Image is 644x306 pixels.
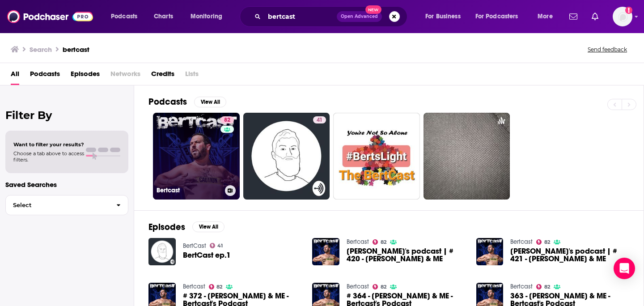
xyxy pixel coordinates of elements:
[337,11,382,22] button: Open AdvancedNew
[347,247,466,263] a: Bertcast's podcast | # 420 - Jack Maxwell & ME
[425,10,461,23] span: For Business
[30,45,52,54] h3: Search
[613,7,632,26] button: Show profile menu
[148,96,226,107] a: PodcastsView All
[151,67,174,85] a: Credits
[373,239,386,245] a: 82
[381,240,386,244] span: 82
[110,67,140,85] span: Networks
[5,180,128,189] p: Saved Searches
[248,6,416,27] div: Search podcasts, credits, & more...
[243,113,330,200] a: 41
[341,14,378,19] span: Open Advanced
[216,285,222,289] span: 82
[13,150,84,163] span: Choose a tab above to access filters.
[224,116,230,125] span: 82
[613,7,632,26] img: User Profile
[470,9,531,24] button: open menu
[183,242,206,250] a: BertCast
[71,67,100,85] a: Episodes
[5,195,128,215] button: Select
[264,9,337,24] input: Search podcasts, credits, & more...
[510,247,629,263] a: Bertcast's podcast | # 421 - David Wain & ME
[153,113,240,200] a: 82Bertcast
[510,247,629,263] span: [PERSON_NAME]'s podcast | # 421 - [PERSON_NAME] & ME
[544,285,550,289] span: 82
[185,67,199,85] span: Lists
[419,9,472,24] button: open menu
[105,9,149,24] button: open menu
[538,10,553,23] span: More
[476,238,504,265] img: Bertcast's podcast | # 421 - David Wain & ME
[544,240,550,244] span: 82
[157,187,221,194] h3: Bertcast
[585,46,630,53] button: Send feedback
[536,284,550,289] a: 82
[154,10,173,23] span: Charts
[148,221,185,233] h2: Episodes
[13,141,84,148] span: Want to filter your results?
[317,116,322,125] span: 41
[184,9,234,24] button: open menu
[192,221,225,232] button: View All
[613,7,632,26] span: Logged in as dkcmediatechnyc
[183,283,205,290] a: Bertcast
[63,45,89,54] h3: bertcast
[510,238,533,246] a: Bertcast
[111,10,137,23] span: Podcasts
[6,202,109,208] span: Select
[7,8,93,25] img: Podchaser - Follow, Share and Rate Podcasts
[347,238,369,246] a: Bertcast
[347,283,369,290] a: Bertcast
[30,67,60,85] a: Podcasts
[347,247,466,263] span: [PERSON_NAME]'s podcast | # 420 - [PERSON_NAME] & ME
[536,239,550,245] a: 82
[220,116,234,123] a: 82
[11,67,19,85] a: All
[373,284,386,289] a: 82
[148,221,225,233] a: EpisodesView All
[510,283,533,290] a: Bertcast
[381,285,386,289] span: 82
[365,5,381,14] span: New
[313,116,326,123] a: 41
[475,10,518,23] span: For Podcasters
[588,9,602,24] a: Show notifications dropdown
[148,238,176,265] img: BertCast ep.1
[217,244,223,248] span: 41
[625,7,632,14] svg: Add a profile image
[210,243,223,248] a: 41
[209,284,223,289] a: 82
[194,97,226,107] button: View All
[614,258,635,279] div: Open Intercom Messenger
[312,238,339,265] img: Bertcast's podcast | # 420 - Jack Maxwell & ME
[183,251,231,259] a: BertCast ep.1
[5,109,128,122] h2: Filter By
[531,9,564,24] button: open menu
[191,10,222,23] span: Monitoring
[148,9,178,24] a: Charts
[148,96,187,107] h2: Podcasts
[566,9,581,24] a: Show notifications dropdown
